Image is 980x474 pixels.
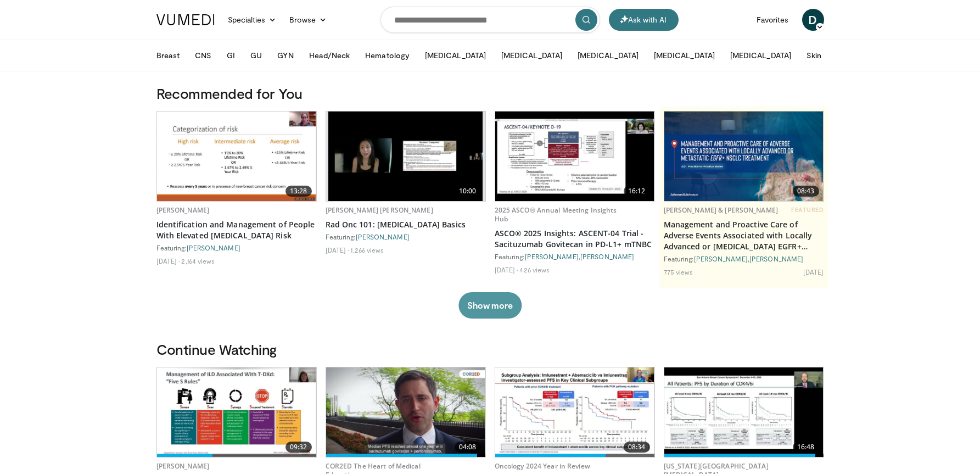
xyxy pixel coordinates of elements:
span: 08:43 [793,186,819,197]
a: 04:08 [326,367,485,457]
h3: Recommended for You [156,85,824,102]
a: [PERSON_NAME] & [PERSON_NAME] [664,205,778,215]
img: f3e414da-7d1c-4e07-9ec1-229507e9276d.620x360_q85_upscale.jpg [157,111,316,201]
li: [DATE] [495,265,518,274]
div: Featuring: [156,243,317,252]
button: [MEDICAL_DATA] [724,44,798,66]
a: Browse [283,9,333,31]
a: [PERSON_NAME] [356,233,410,241]
button: Breast [150,44,186,66]
button: CNS [188,44,218,66]
a: [PERSON_NAME] [PERSON_NAME] [326,205,433,215]
button: [MEDICAL_DATA] [571,44,645,66]
a: 09:32 [157,367,316,457]
span: FEATURED [791,206,824,214]
a: [PERSON_NAME] [187,244,240,252]
li: 1,266 views [350,246,384,254]
button: Show more [458,292,522,319]
button: GYN [271,44,300,66]
a: D [802,9,824,31]
span: 08:34 [624,442,650,453]
a: [PERSON_NAME] [156,461,210,471]
a: ASCO® 2025 Insights: ASCENT-04 Trial - Sacituzumab Govitecan in PD-L1+ mTNBC [495,228,655,250]
li: [DATE] [156,256,180,265]
span: 16:12 [624,186,650,197]
span: 04:08 [455,442,481,453]
img: VuMedi Logo [156,14,215,25]
a: Oncology 2024 Year in Review [495,461,590,471]
a: Rad Onc 101: [MEDICAL_DATA] Basics [326,219,486,230]
button: Skin [800,44,828,66]
img: 2afea796-6ee7-4bc1-b389-bb5393c08b2f.620x360_q85_upscale.jpg [495,367,654,457]
a: Specialties [221,9,283,31]
a: [PERSON_NAME] [156,205,210,215]
li: 426 views [519,265,550,274]
img: 9e05da89-c09a-48fb-b8e6-439d30abbcb2.620x360_q85_upscale.jpg [664,367,824,457]
img: da83c334-4152-4ba6-9247-1d012afa50e5.jpeg.620x360_q85_upscale.jpg [664,111,824,201]
a: 08:43 [664,111,824,201]
li: [DATE] [326,246,349,254]
button: Head/Neck [303,44,357,66]
span: 10:00 [455,186,481,197]
a: 10:00 [326,111,485,201]
button: [MEDICAL_DATA] [647,44,721,66]
button: GI [220,44,242,66]
a: 08:34 [495,367,654,457]
button: [MEDICAL_DATA] [418,44,492,66]
a: [PERSON_NAME] [525,253,579,260]
input: Search topics, interventions [380,7,600,33]
button: GU [244,44,268,66]
li: [DATE] [803,267,824,276]
span: 16:48 [793,442,819,453]
img: aee802ce-c4cb-403d-b093-d98594b3404c.620x360_q85_upscale.jpg [328,111,482,201]
a: [PERSON_NAME] [749,255,803,263]
div: Featuring: , [664,254,824,263]
h3: Continue Watching [156,341,824,358]
button: Ask with AI [609,9,679,31]
li: 2,164 views [181,256,215,265]
a: 13:28 [157,111,316,201]
div: Featuring: [326,232,486,241]
a: 16:48 [664,367,824,457]
img: b020c7a2-385f-4275-a9a8-380bd30a5cd5.620x360_q85_upscale.jpg [326,367,485,457]
button: Hematology [359,44,416,66]
button: [MEDICAL_DATA] [495,44,569,66]
div: Featuring: , [495,252,655,261]
a: 16:12 [495,111,654,201]
a: Identification and Management of People With Elevated [MEDICAL_DATA] Risk [156,219,317,241]
a: 2025 ASCO® Annual Meeting Insights Hub [495,205,617,224]
span: 13:28 [285,186,312,197]
a: [PERSON_NAME] [580,253,634,260]
a: [PERSON_NAME] [694,255,748,263]
a: Favorites [750,9,796,31]
span: 09:32 [285,442,312,453]
img: 918dd7d4-bf3a-47c0-8527-27e54741a47f.620x360_q85_upscale.jpg [157,367,316,457]
img: 65cf682e-204b-4491-8457-0e2feadc832e.620x360_q85_upscale.jpg [495,111,654,201]
li: 775 views [664,267,693,276]
a: Management and Proactive Care of Adverse Events Associated with Locally Advanced or [MEDICAL_DATA... [664,219,824,252]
